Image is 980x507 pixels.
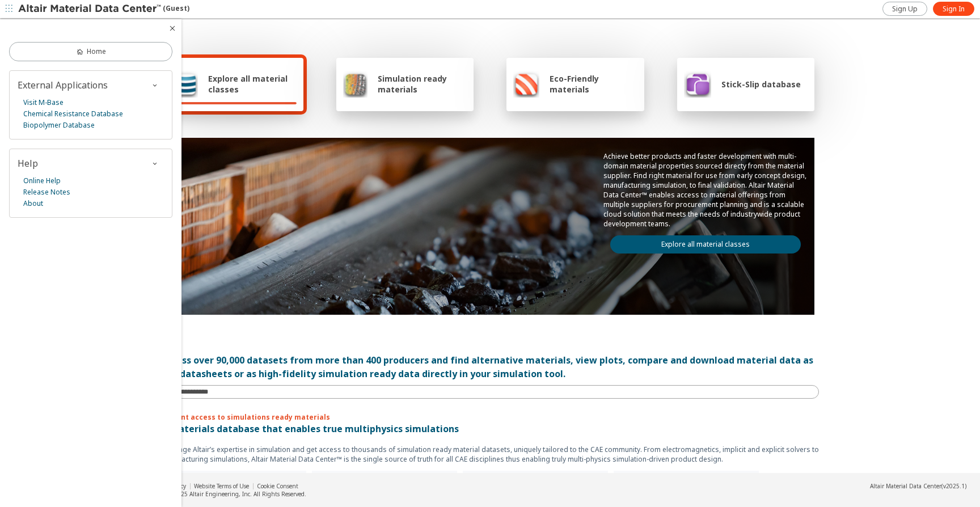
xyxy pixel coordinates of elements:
[172,70,198,98] img: Explore all material classes
[870,482,966,490] div: (v2025.1)
[721,79,801,90] span: Stick-Slip database
[161,422,819,436] p: A materials database that enables true multiphysics simulations
[161,353,819,381] div: Access over 90,000 datasets from more than 400 producers and find alternative materials, view plo...
[18,79,108,91] span: External Applications
[18,3,189,15] div: (Guest)
[23,108,123,120] a: Chemical Resistance Database
[87,47,106,56] span: Home
[23,120,95,131] a: Biopolymer Database
[343,70,367,98] img: Simulation ready materials
[23,187,70,198] a: Release Notes
[194,482,249,490] a: Website Terms of Use
[23,97,64,108] a: Visit M-Base
[161,412,819,422] p: Instant access to simulations ready materials
[892,5,918,14] span: Sign Up
[603,151,808,229] p: Achieve better products and faster development with multi-domain material properties sourced dire...
[610,235,801,253] a: Explore all material classes
[550,73,637,95] span: Eco-Friendly materials
[378,73,467,95] span: Simulation ready materials
[9,42,172,61] a: Home
[257,482,298,490] a: Cookie Consent
[208,73,297,95] span: Explore all material classes
[161,445,819,464] p: Leverage Altair’s expertise in simulation and get access to thousands of simulation ready materia...
[23,198,43,209] a: About
[513,70,539,98] img: Eco-Friendly materials
[168,490,306,498] div: © 2025 Altair Engineering, Inc. All Rights Reserved.
[882,2,927,16] a: Sign Up
[870,482,941,490] span: Altair Material Data Center
[18,157,38,170] span: Help
[23,175,61,187] a: Online Help
[943,5,965,14] span: Sign In
[18,3,163,15] img: Altair Material Data Center
[933,2,974,16] a: Sign In
[684,70,711,98] img: Stick-Slip database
